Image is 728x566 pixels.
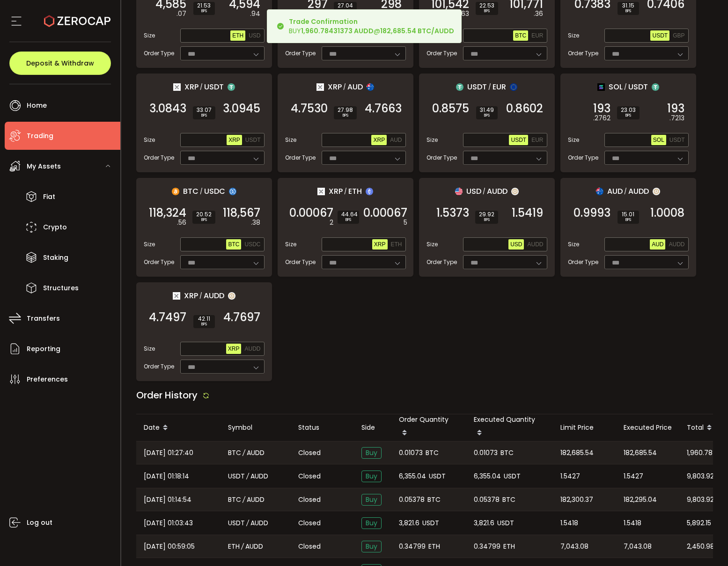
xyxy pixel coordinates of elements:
span: AUDD [247,448,265,458]
em: / [483,187,485,196]
span: USDT [422,518,439,529]
i: BPS [479,217,494,223]
span: 31.49 [480,107,494,113]
span: 0.00067 [289,208,333,218]
span: 4.7530 [291,104,328,113]
button: Deposit & Withdraw [9,51,111,75]
span: XRP [374,241,386,248]
img: xrp_portfolio.png [173,292,180,300]
button: EUR [529,30,545,41]
span: Order Type [427,258,457,266]
button: USDC [243,239,262,250]
img: usdt_portfolio.svg [456,83,463,91]
button: USDT [243,135,263,145]
em: .7026 [310,9,328,19]
em: / [243,448,245,458]
em: .94 [250,9,260,19]
span: Buy [361,470,382,482]
span: 1.5373 [436,208,469,218]
i: BPS [341,217,355,223]
span: 4.7697 [223,313,260,322]
i: BPS [338,113,353,118]
span: AUDD [250,471,268,482]
div: Limit Price [553,422,616,433]
span: 31.15 [621,3,635,8]
em: / [624,187,627,196]
span: Closed [298,471,321,481]
span: Home [27,99,47,112]
span: AUDD [245,541,263,552]
span: 0.00067 [363,208,407,218]
span: 118,567 [223,208,260,218]
span: SOL [609,81,623,93]
i: BPS [197,113,212,118]
span: ETH [428,541,440,552]
span: Order Type [427,154,457,162]
em: / [246,471,249,482]
span: 27.98 [338,107,353,113]
span: XRP [329,185,343,197]
span: 0.01073 [474,448,498,458]
span: 6,355.04 [399,471,426,482]
div: Date [136,420,221,436]
em: / [246,518,249,529]
span: [DATE] 01:03:43 [144,518,193,529]
span: BTC [515,32,526,39]
span: AUD [607,185,623,197]
img: usdt_portfolio.svg [652,83,659,91]
span: Order History [136,389,198,402]
button: AUDD [525,239,545,250]
i: BPS [338,8,353,14]
span: Order Type [568,154,598,162]
span: 23.03 [621,107,636,113]
span: 182,685.54 [624,448,657,458]
span: Buy [361,541,382,552]
span: USDT [204,81,224,93]
span: [DATE] 01:14:54 [144,494,191,505]
em: / [200,83,203,91]
button: USD [508,239,524,250]
span: EUR [531,32,543,39]
em: .07 [176,9,186,19]
button: USDT [509,135,528,145]
span: ETH [503,541,515,552]
span: BTC [500,448,514,458]
span: ETH [391,241,402,248]
span: [DATE] 00:59:05 [144,541,195,552]
span: 33.07 [197,107,212,113]
span: AUDD [527,241,543,248]
span: SOL [653,137,664,143]
button: AUD [650,239,665,250]
span: 193 [593,104,610,113]
span: Closed [298,495,321,505]
button: USD [247,30,262,41]
em: .5075 [384,9,402,19]
span: 182,685.54 [560,448,594,458]
span: AUD [390,137,402,143]
span: 20.52 [196,212,212,217]
span: 0.34799 [399,541,426,552]
button: GBP [671,30,686,41]
span: Staking [43,251,68,265]
button: ETH [230,30,245,41]
span: ETH [228,541,240,552]
span: Size [427,240,438,249]
button: XRP [227,135,242,145]
em: / [200,187,203,196]
span: Size [285,136,296,144]
span: Transfers [27,312,60,325]
em: / [343,83,346,91]
span: 21.53 [197,3,211,8]
span: AUDD [628,185,649,197]
span: 3.0843 [149,104,186,113]
span: EUR [531,137,543,143]
span: 4.7663 [365,104,402,113]
img: usdt_portfolio.svg [228,83,235,91]
em: .38 [251,218,260,228]
div: Order Quantity [391,414,466,441]
span: ETH [232,32,243,39]
span: ETH [348,185,362,197]
div: BUY @ [289,17,454,36]
span: Log out [27,516,52,529]
i: BPS [196,217,212,223]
